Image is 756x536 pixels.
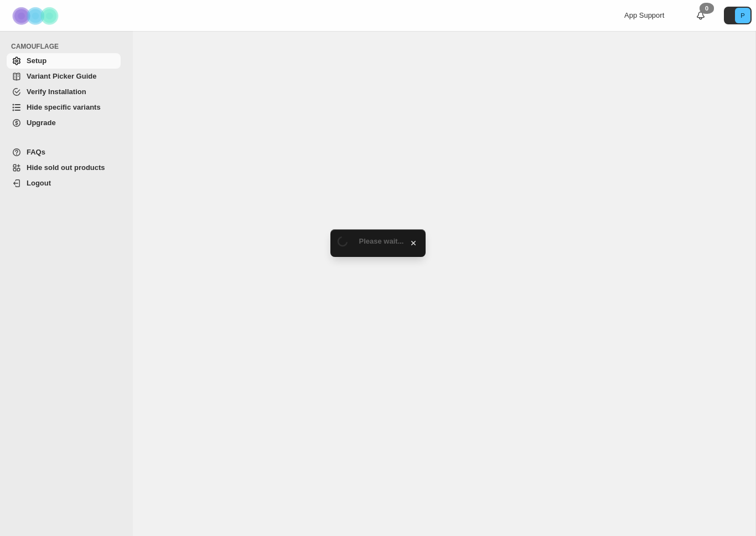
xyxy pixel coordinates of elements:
[7,115,121,131] a: Upgrade
[735,8,750,23] span: Avatar with initials P
[27,118,56,127] span: Upgrade
[27,56,46,65] span: Setup
[741,12,744,19] text: P
[27,179,51,187] span: Logout
[7,176,121,191] a: Logout
[724,7,752,24] button: Avatar with initials P
[7,100,121,115] a: Hide specific variants
[359,237,404,245] span: Please wait...
[7,84,121,100] a: Verify Installation
[700,3,714,14] div: 0
[27,148,45,156] span: FAQs
[9,1,64,31] img: Camouflage
[11,42,125,51] span: CAMOUFLAGE
[695,10,706,21] a: 0
[7,69,121,84] a: Variant Picker Guide
[27,72,96,80] span: Variant Picker Guide
[27,87,86,96] span: Verify Installation
[7,145,121,160] a: FAQs
[7,53,121,69] a: Setup
[624,11,664,19] span: App Support
[7,160,121,176] a: Hide sold out products
[27,103,101,111] span: Hide specific variants
[27,163,105,172] span: Hide sold out products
